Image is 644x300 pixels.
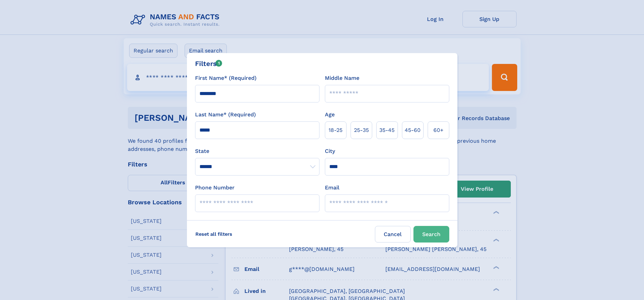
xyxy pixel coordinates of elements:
button: Search [413,226,449,243]
span: 35‑45 [379,126,395,134]
label: Email [325,184,339,192]
span: 18‑25 [329,126,342,134]
label: Cancel [375,226,411,243]
label: First Name* (Required) [195,74,257,82]
label: Age [325,111,335,119]
span: 25‑35 [354,126,369,134]
span: 60+ [433,126,444,134]
label: City [325,147,335,155]
label: Phone Number [195,184,235,192]
span: 45‑60 [405,126,421,134]
label: Middle Name [325,74,359,82]
label: Reset all filters [191,226,237,242]
label: State [195,147,319,155]
label: Last Name* (Required) [195,111,256,119]
div: Filters [195,59,222,69]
